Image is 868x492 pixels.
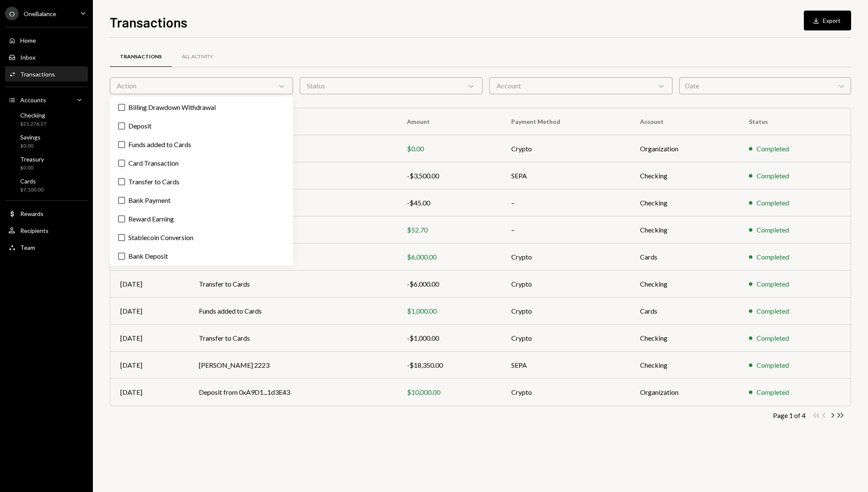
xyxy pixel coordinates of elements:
button: Billing Drawdown Withdrawal [118,104,125,111]
div: Treasury [20,156,44,163]
div: Checking [20,112,46,119]
a: Transactions [110,46,172,68]
label: Funds added to Cards [113,137,290,152]
div: -$6,000.00 [407,279,491,289]
div: -$1,000.00 [407,333,491,343]
a: Team [5,240,88,255]
label: Stablecoin Conversion [113,230,290,245]
div: $21,276.27 [20,120,46,128]
button: Deposit [118,123,125,129]
button: Bank Payment [118,197,125,204]
td: Cards [630,243,739,271]
a: All Activity [172,46,223,68]
td: [PERSON_NAME] 2223 [189,352,397,379]
a: Accounts [5,92,88,107]
a: Inbox [5,49,88,65]
a: Rewards [5,206,88,221]
a: Cards$7,100.00 [5,175,88,195]
th: Payment Method [501,108,629,135]
div: Accounts [20,96,46,104]
div: [DATE] [120,333,179,343]
label: Billing Drawdown Withdrawal [113,100,290,115]
button: Reward Earning [118,216,125,222]
label: Card Transaction [113,156,290,171]
a: Recipients [5,223,88,238]
button: Export [804,11,851,30]
td: Cards [630,298,739,325]
th: Account [630,108,739,135]
div: Cards [20,178,43,185]
div: Completed [757,279,789,289]
div: $52.70 [407,225,491,235]
div: $1,000.00 [407,306,491,316]
div: -$45.00 [407,198,491,208]
button: Bank Deposit [118,253,125,260]
button: Transfer to Cards [118,178,125,185]
th: Status [739,108,851,135]
div: Team [20,244,35,251]
div: $6,000.00 [407,252,491,262]
div: Completed [757,306,789,316]
div: Completed [757,387,789,397]
label: Transfer to Cards [113,174,290,189]
a: Treasury$0.00 [5,153,88,173]
div: Completed [757,171,789,181]
td: Transfer to Cards [189,325,397,352]
div: $0.00 [20,142,41,150]
a: Transactions [5,66,88,82]
div: [DATE] [120,360,179,370]
div: Home [20,37,36,44]
div: [DATE] [120,279,179,289]
td: Organization [630,379,739,406]
label: Deposit [113,118,290,134]
td: Crypto [501,379,629,406]
div: -$3,500.00 [407,171,491,181]
a: Home [5,33,88,48]
td: Crypto [501,243,629,271]
td: SEPA [501,352,629,379]
td: Checking [630,352,739,379]
td: Crypto [501,325,629,352]
td: Checking [630,162,739,189]
div: Completed [757,252,789,262]
label: Bank Payment [113,193,290,208]
div: Completed [757,198,789,208]
div: Status [300,77,483,94]
div: OneBalance [24,10,56,17]
div: Date [679,77,851,94]
div: All Activity [182,53,213,60]
td: Funds added to Cards [189,298,397,325]
div: Savings [20,134,41,141]
h1: Transactions [110,14,187,30]
th: Amount [397,108,501,135]
a: Checking$21,276.27 [5,109,88,129]
div: $0.00 [407,144,491,154]
div: Completed [757,225,789,235]
div: Transactions [120,53,162,60]
label: Bank Deposit [113,249,290,264]
td: Crypto [501,271,629,298]
button: Funds added to Cards [118,141,125,148]
div: $7,100.00 [20,186,43,194]
a: Savings$0.00 [5,131,88,151]
td: – [501,189,629,216]
div: Completed [757,360,789,370]
button: Card Transaction [118,160,125,167]
td: Crypto [501,298,629,325]
div: O [5,7,19,20]
div: Transactions [20,71,55,78]
td: – [501,216,629,243]
div: Action [110,77,293,94]
label: Reward Earning [113,211,290,227]
td: Checking [630,325,739,352]
td: Checking [630,216,739,243]
td: Deposit from 0xA9D1...1d3E43 [189,379,397,406]
div: $0.00 [20,164,44,172]
div: Account [489,77,673,94]
td: SEPA [501,162,629,189]
div: Inbox [20,54,35,61]
div: Completed [757,333,789,343]
div: Page 1 of 4 [773,411,806,419]
td: Checking [630,271,739,298]
td: Crypto [501,135,629,162]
